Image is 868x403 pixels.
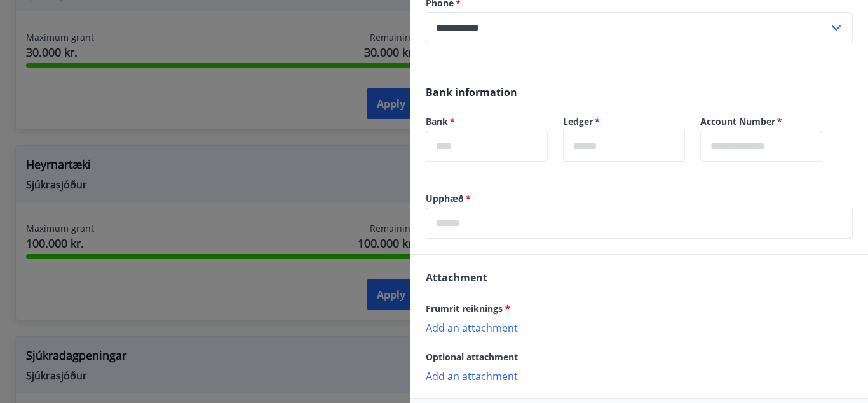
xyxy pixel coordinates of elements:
[426,85,517,99] span: Bank information
[426,192,853,205] label: Upphæð
[426,369,853,382] p: Add an attachment
[426,208,853,239] div: Upphæð
[426,302,510,315] span: Frumrit reiknings
[563,115,685,128] label: Ledger
[700,115,822,128] label: Account Number
[426,351,518,363] span: Optional attachment
[426,271,487,285] span: Attachment
[426,115,548,128] label: Bank
[426,321,853,334] p: Add an attachment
